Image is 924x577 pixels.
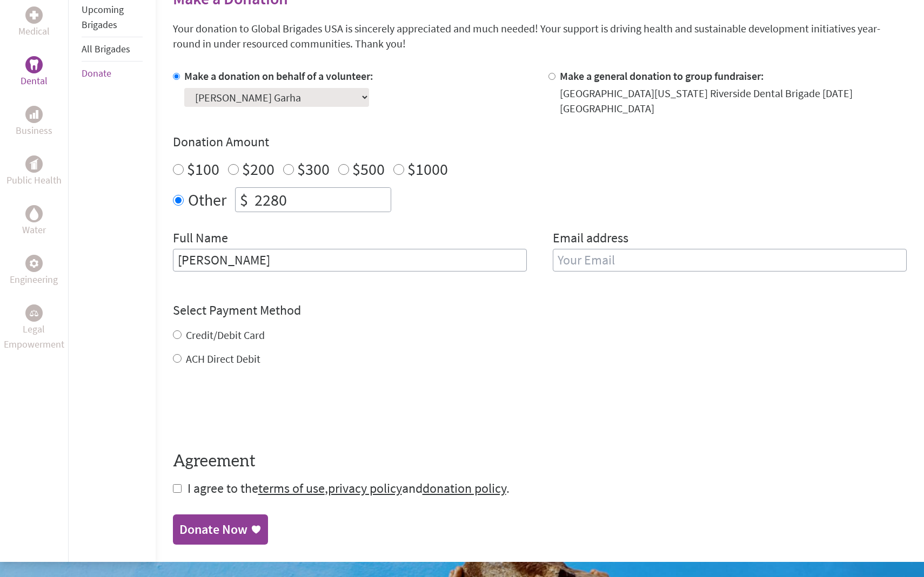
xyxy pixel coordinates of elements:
[30,159,38,169] img: Public Health
[30,310,38,316] img: Legal Empowerment
[21,56,48,89] a: DentalDental
[179,521,247,538] div: Donate Now
[242,159,274,179] label: $200
[16,123,52,138] p: Business
[352,159,385,179] label: $500
[10,272,58,287] p: Engineering
[25,155,43,173] div: Public Health
[188,187,226,212] label: Other
[22,222,46,237] p: Water
[560,69,764,83] label: Make a general donation to group fundraiser:
[25,106,43,123] div: Business
[553,249,907,271] input: Your Email
[186,352,260,365] label: ACH Direct Debit
[82,43,130,55] a: All Brigades
[18,24,50,39] p: Medical
[25,255,43,272] div: Engineering
[186,328,265,342] label: Credit/Debit Card
[188,480,510,497] span: I agree to the , and .
[184,69,373,83] label: Make a donation on behalf of a volunteer:
[173,133,907,151] h4: Donation Amount
[25,205,43,222] div: Water
[173,229,228,249] label: Full Name
[173,388,337,430] iframe: reCAPTCHA
[6,173,62,188] p: Public Health
[173,514,268,545] a: Donate Now
[30,259,38,267] img: Engineering
[25,6,43,24] div: Medical
[328,480,402,497] a: privacy policy
[553,229,628,249] label: Email address
[187,159,219,179] label: $100
[173,302,907,319] h4: Select Payment Method
[30,11,38,19] img: Medical
[258,480,325,497] a: terms of use
[10,255,58,287] a: EngineeringEngineering
[22,205,46,237] a: WaterWater
[21,73,48,89] p: Dental
[407,159,448,179] label: $1000
[252,188,391,212] input: Enter Amount
[297,159,330,179] label: $300
[2,322,66,352] p: Legal Empowerment
[173,21,907,51] p: Your donation to Global Brigades USA is sincerely appreciated and much needed! Your support is dr...
[423,480,506,497] a: donation policy
[30,207,38,220] img: Water
[30,110,38,119] img: Business
[173,249,527,271] input: Enter Full Name
[560,86,907,116] div: [GEOGRAPHIC_DATA][US_STATE] Riverside Dental Brigade [DATE] [GEOGRAPHIC_DATA]
[82,3,124,31] a: Upcoming Brigades
[82,67,111,79] a: Donate
[82,37,143,62] li: All Brigades
[18,6,50,39] a: MedicalMedical
[6,155,62,188] a: Public HealthPublic Health
[30,59,38,70] img: Dental
[16,106,52,138] a: BusinessBusiness
[25,56,43,73] div: Dental
[2,304,66,352] a: Legal EmpowermentLegal Empowerment
[82,62,143,85] li: Donate
[173,452,907,471] h4: Agreement
[25,304,43,322] div: Legal Empowerment
[236,188,252,212] div: $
